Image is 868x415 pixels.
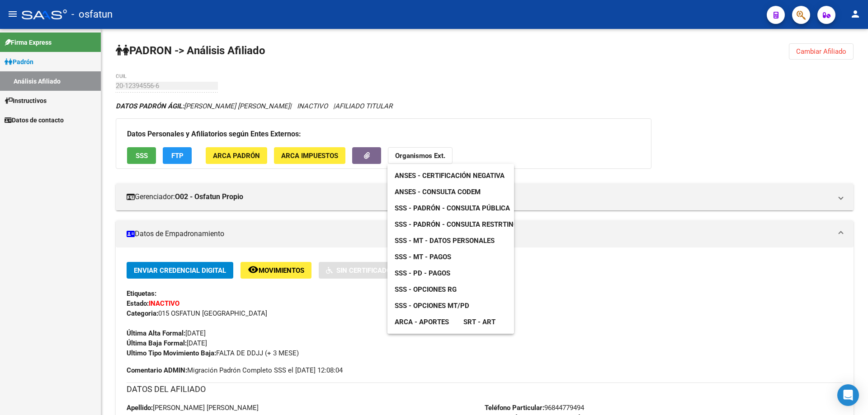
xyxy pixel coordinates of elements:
a: SSS - Padrón - Consulta Restrtingida [387,216,536,233]
span: ANSES - Certificación Negativa [395,172,505,180]
span: SSS - MT - Pagos [395,253,451,261]
div: Open Intercom Messenger [837,384,859,406]
a: SSS - MT - Pagos [387,249,458,265]
a: SSS - Opciones MT/PD [387,298,476,314]
a: SSS - MT - Datos Personales [387,233,502,249]
span: SSS - Opciones MT/PD [395,302,469,310]
a: SRT - ART [456,314,503,330]
span: SSS - MT - Datos Personales [395,237,495,245]
a: ANSES - Certificación Negativa [387,168,512,184]
a: ARCA - Aportes [387,314,456,330]
span: SSS - Padrón - Consulta Pública [395,204,510,212]
span: ARCA - Aportes [395,318,449,326]
span: SSS - PD - Pagos [395,269,450,277]
a: SSS - PD - Pagos [387,265,458,281]
span: SSS - Padrón - Consulta Restrtingida [395,220,529,228]
a: SSS - Opciones RG [387,281,464,298]
a: SSS - Padrón - Consulta Pública [387,200,517,216]
span: SRT - ART [463,318,495,326]
span: SSS - Opciones RG [395,285,457,294]
a: ANSES - Consulta CODEM [387,184,488,200]
span: ANSES - Consulta CODEM [395,188,481,196]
